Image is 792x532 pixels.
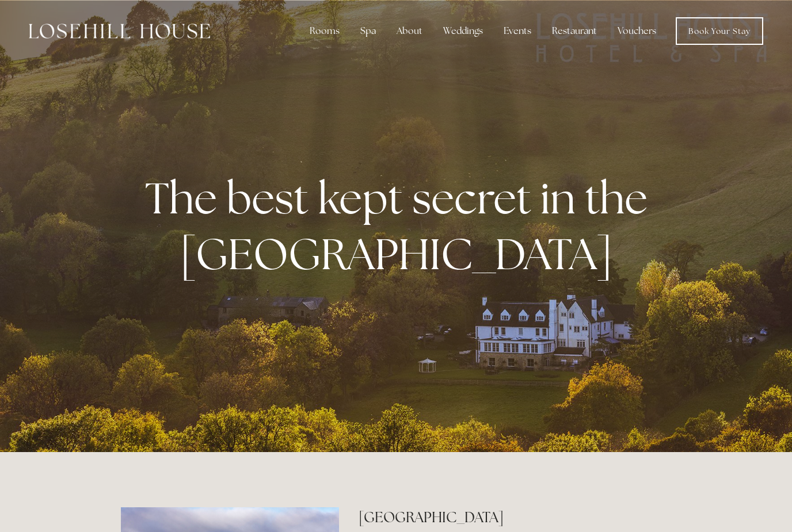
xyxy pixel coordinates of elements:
img: Losehill House [29,24,210,39]
div: Events [494,20,540,43]
a: Vouchers [608,20,665,43]
h2: [GEOGRAPHIC_DATA] [359,507,671,527]
div: About [387,20,432,43]
div: Spa [351,20,385,43]
div: Weddings [434,20,492,43]
a: Book Your Stay [676,17,763,45]
div: Rooms [300,20,349,43]
strong: The best kept secret in the [GEOGRAPHIC_DATA] [145,170,657,282]
div: Restaurant [543,20,606,43]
